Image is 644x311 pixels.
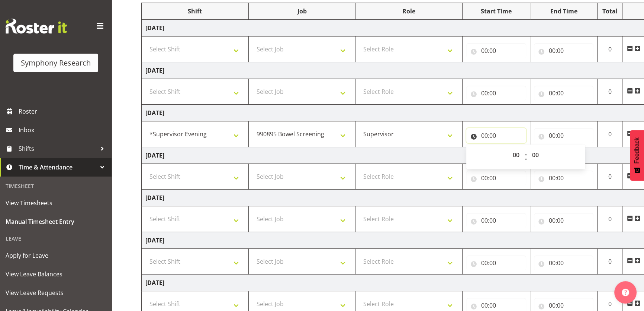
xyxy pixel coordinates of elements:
td: 0 [598,37,622,62]
a: Apply for Leave [2,246,110,265]
div: Role [359,7,458,16]
div: Symphony Research [21,57,91,69]
input: Click to select... [534,171,594,185]
input: Click to select... [466,86,526,101]
span: Inbox [19,124,108,136]
a: View Timesheets [2,194,110,212]
a: Manual Timesheet Entry [2,212,110,231]
input: Click to select... [466,43,526,58]
input: Click to select... [466,128,526,143]
div: Leave [2,231,110,246]
input: Click to select... [534,43,594,58]
a: View Leave Requests [2,283,110,302]
input: Click to select... [534,213,594,228]
input: Click to select... [466,213,526,228]
span: View Leave Requests [6,287,106,298]
div: Job [252,7,352,16]
span: View Timesheets [6,197,106,209]
input: Click to select... [466,256,526,270]
div: Start Time [466,7,526,16]
span: Shifts [19,143,97,154]
td: 0 [598,164,622,190]
span: Time & Attendance [19,162,97,173]
span: : [525,147,527,166]
td: 0 [598,121,622,147]
div: End Time [534,7,594,16]
span: Feedback [634,137,640,164]
div: Total [601,7,618,16]
a: View Leave Balances [2,265,110,283]
td: 0 [598,206,622,232]
td: 0 [598,249,622,274]
span: View Leave Balances [6,269,106,280]
span: Apply for Leave [6,250,106,261]
img: help-xxl-2.png [622,289,629,296]
input: Click to select... [534,128,594,143]
span: Roster [19,106,108,117]
td: 0 [598,79,622,105]
input: Click to select... [534,86,594,101]
span: Manual Timesheet Entry [6,216,106,227]
img: Rosterit website logo [6,19,67,34]
input: Click to select... [534,256,594,270]
div: Timesheet [2,178,110,194]
div: Shift [145,7,245,16]
button: Feedback - Show survey [630,130,644,181]
input: Click to select... [466,171,526,185]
